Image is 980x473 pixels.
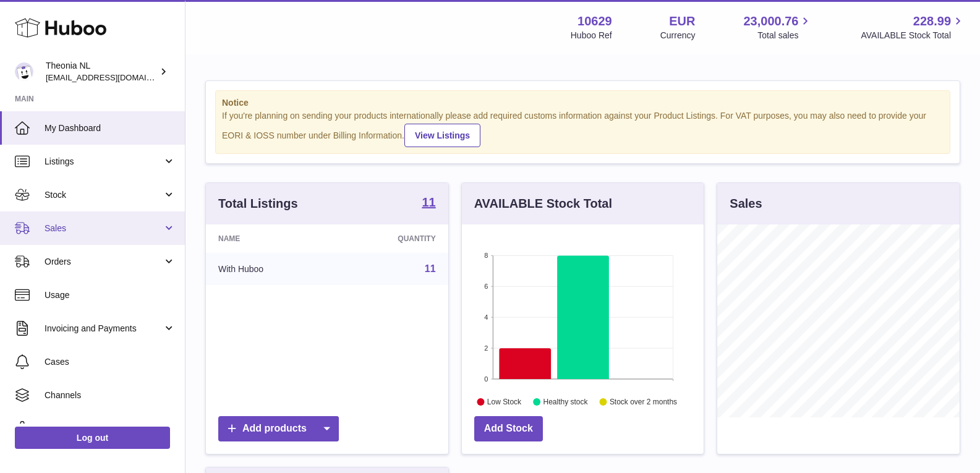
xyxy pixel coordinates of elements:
[743,13,798,30] span: 23,000.76
[206,224,334,253] th: Name
[206,253,334,285] td: With Huboo
[15,427,170,449] a: Log out
[484,313,488,321] text: 4
[45,189,163,201] span: Stock
[861,30,965,41] span: AVAILABLE Stock Total
[487,398,522,406] text: Low Stock
[45,289,176,301] span: Usage
[15,62,33,81] img: info@wholesomegoods.eu
[222,110,944,147] div: If you're planning on sending your products internationally please add required customs informati...
[660,30,696,41] div: Currency
[404,124,480,147] a: View Listings
[571,30,612,41] div: Huboo Ref
[757,30,812,41] span: Total sales
[45,223,163,234] span: Sales
[484,375,488,383] text: 0
[45,423,176,435] span: Settings
[484,283,488,290] text: 6
[45,390,176,401] span: Channels
[577,13,612,30] strong: 10629
[610,398,677,406] text: Stock over 2 months
[218,195,298,212] h3: Total Listings
[46,60,157,83] div: Theonia NL
[45,256,163,268] span: Orders
[474,195,612,212] h3: AVAILABLE Stock Total
[45,356,176,368] span: Cases
[484,344,488,352] text: 2
[45,122,176,134] span: My Dashboard
[543,398,588,406] text: Healthy stock
[422,196,435,208] strong: 11
[222,97,944,109] strong: Notice
[913,13,951,30] span: 228.99
[743,13,812,41] a: 23,000.76 Total sales
[46,72,182,82] span: [EMAIL_ADDRESS][DOMAIN_NAME]
[474,416,543,441] a: Add Stock
[730,195,762,212] h3: Sales
[425,263,436,274] a: 11
[484,252,488,259] text: 8
[45,156,163,168] span: Listings
[422,196,435,211] a: 11
[334,224,448,253] th: Quantity
[218,416,339,441] a: Add products
[669,13,695,30] strong: EUR
[45,323,163,335] span: Invoicing and Payments
[861,13,965,41] a: 228.99 AVAILABLE Stock Total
